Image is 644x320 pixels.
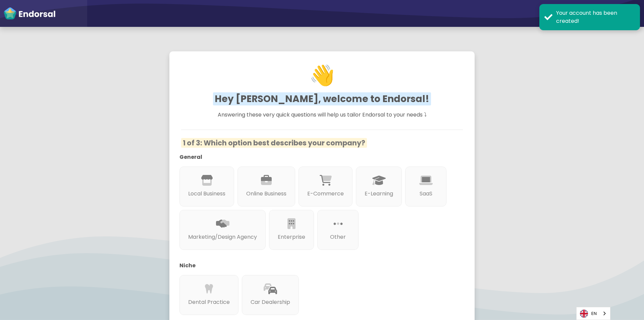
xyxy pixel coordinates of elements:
[577,307,610,320] a: EN
[188,298,230,306] p: Dental Practice
[414,190,438,198] p: SaaS
[218,111,427,119] span: Answering these very quick questions will help us tailor Endorsal to your needs ⤵︎
[576,307,610,320] aside: Language selected: English
[213,92,431,105] span: Hey [PERSON_NAME], welcome to Endorsal!
[556,9,635,25] div: Your account has been created!
[188,233,257,241] p: Marketing/Design Agency
[179,262,454,270] p: Niche
[179,153,454,161] p: General
[576,307,610,320] div: Language
[182,31,462,120] h1: 👋
[307,190,344,198] p: E-Commerce
[365,190,393,198] p: E-Learning
[246,190,286,198] p: Online Business
[251,298,290,306] p: Car Dealership
[181,138,367,148] span: 1 of 3: Which option best describes your company?
[326,233,350,241] p: Other
[3,7,56,20] img: endorsal-logo-white@2x.png
[278,233,305,241] p: Enterprise
[188,190,225,198] p: Local Business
